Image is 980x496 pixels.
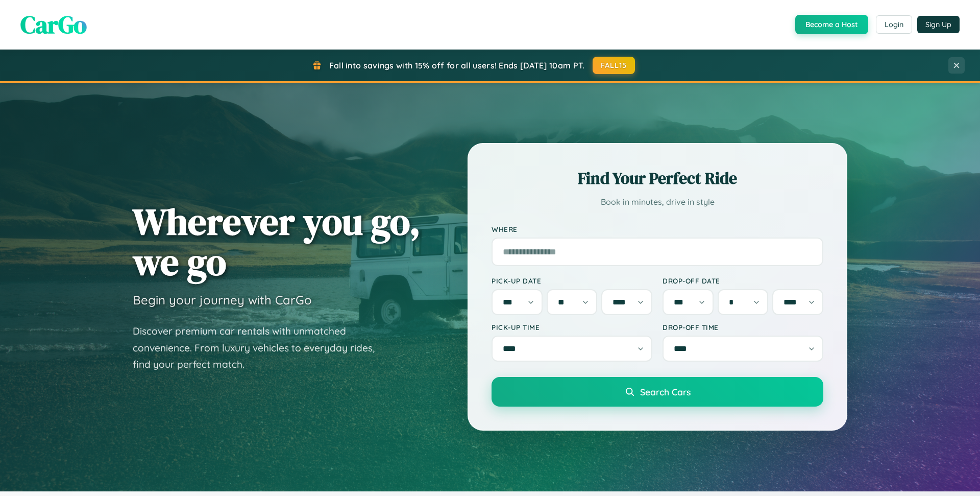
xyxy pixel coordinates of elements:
[133,201,421,282] h1: Wherever you go, we go
[492,377,823,407] button: Search Cars
[917,16,960,33] button: Sign Up
[492,276,652,285] label: Pick-up Date
[876,15,912,34] button: Login
[20,8,87,41] span: CarGo
[492,323,652,332] label: Pick-up Time
[133,292,312,308] h3: Begin your journey with CarGo
[492,167,823,190] h2: Find Your Perfect Ride
[640,386,691,397] span: Search Cars
[329,60,585,70] span: Fall into savings with 15% off for all users! Ends [DATE] 10am PT.
[663,276,823,285] label: Drop-off Date
[492,225,823,233] label: Where
[593,57,635,74] button: FALL15
[795,15,868,34] button: Become a Host
[663,323,823,332] label: Drop-off Time
[133,323,388,373] p: Discover premium car rentals with unmatched convenience. From luxury vehicles to everyday rides, ...
[492,195,823,209] p: Book in minutes, drive in style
